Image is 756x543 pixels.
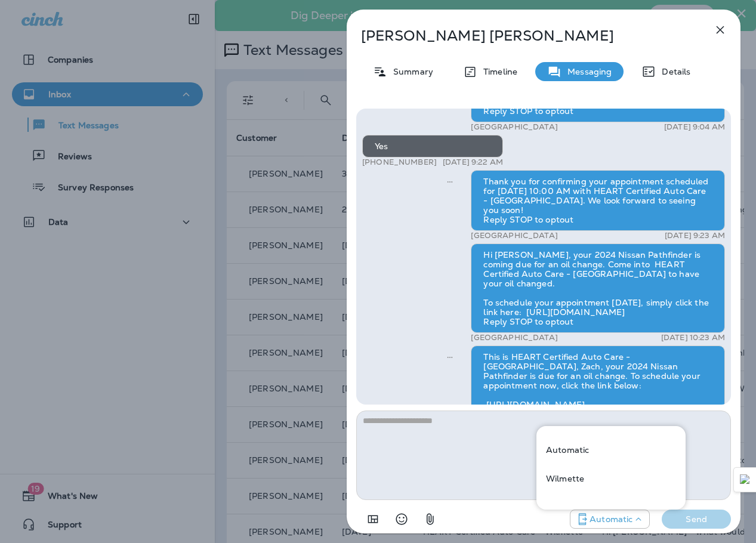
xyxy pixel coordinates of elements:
p: Automatic [590,514,632,524]
p: [GEOGRAPHIC_DATA] [471,122,557,132]
p: [PHONE_NUMBER] [362,158,437,167]
button: Add in a premade template [361,507,385,531]
p: [GEOGRAPHIC_DATA] [471,333,557,343]
p: Automatic [546,445,589,455]
p: Messaging [561,67,612,76]
p: Wilmette [546,474,584,483]
div: Thank you for confirming your appointment scheduled for [DATE] 10:00 AM with HEART Certified Auto... [471,170,725,231]
p: [DATE] 9:22 AM [443,158,503,167]
p: [GEOGRAPHIC_DATA] [471,231,557,240]
p: Details [656,67,690,76]
div: Yes [362,135,503,158]
p: Timeline [477,67,517,76]
div: +1 (847) 865-9557 [536,464,686,493]
span: Sent [447,175,453,186]
span: Sent [447,351,453,362]
div: Hi [PERSON_NAME], your 2024 Nissan Pathfinder is coming due for an oil change. Come into HEART Ce... [471,243,725,333]
p: [PERSON_NAME] [PERSON_NAME] [361,27,687,44]
button: Select an emoji [390,507,414,531]
p: [DATE] 10:23 AM [661,333,725,343]
p: [DATE] 9:23 AM [665,231,725,240]
p: Summary [387,67,433,76]
div: This is HEART Certified Auto Care - [GEOGRAPHIC_DATA], Zach, your 2024 Nissan Pathfinder is due f... [471,345,725,425]
p: [DATE] 9:04 AM [664,122,725,132]
img: Detect Auto [740,474,751,485]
